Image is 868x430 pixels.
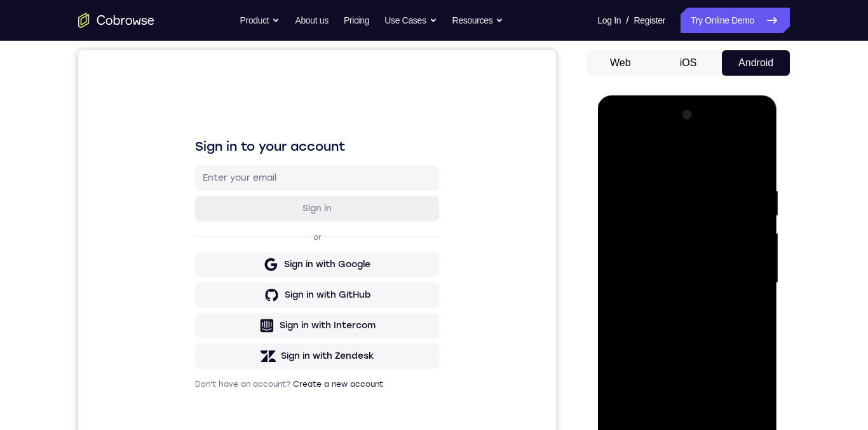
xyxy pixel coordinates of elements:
p: or [233,182,246,192]
div: Sign in with Zendesk [203,300,296,312]
p: Don't have an account? [117,329,361,339]
div: Sign in with Intercom [201,269,297,282]
button: Sign in with Zendesk [117,293,361,319]
button: Sign in with Intercom [117,263,361,288]
button: Sign in with GitHub [117,232,361,258]
button: Use Cases [384,8,437,33]
button: Sign in with Google [117,202,361,227]
a: Create a new account [215,329,305,338]
a: Log In [597,8,621,33]
button: Resources [452,8,504,33]
a: About us [295,8,328,33]
input: Enter your email [125,121,353,134]
span: / [626,13,628,28]
div: Sign in with GitHub [207,239,292,251]
button: Web [587,50,654,76]
button: Sign in [117,146,361,171]
button: iOS [654,50,722,76]
a: Try Online Demo [681,8,790,33]
div: Sign in with Google [206,208,292,221]
button: Product [240,8,280,33]
button: Android [722,50,790,76]
a: Register [634,8,665,33]
h1: Sign in to your account [117,87,361,105]
a: Go to the home page [78,13,154,28]
a: Pricing [344,8,369,33]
